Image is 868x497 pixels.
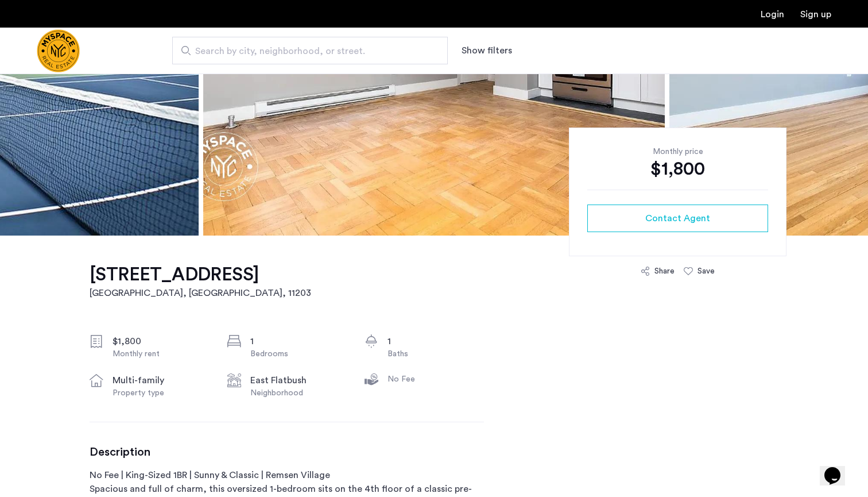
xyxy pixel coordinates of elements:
div: East Flatbush [250,373,347,387]
div: Neighborhood [250,387,347,399]
h1: [STREET_ADDRESS] [90,263,311,286]
button: button [587,205,768,232]
div: Monthly price [587,146,768,157]
span: Contact Agent [645,211,710,225]
button: Show or hide filters [462,44,512,57]
a: Registration [800,10,831,19]
input: Apartment Search [172,37,448,64]
a: [STREET_ADDRESS][GEOGRAPHIC_DATA], [GEOGRAPHIC_DATA], 11203 [90,263,311,300]
a: Login [761,10,784,19]
div: Monthly rent [113,348,209,360]
div: Baths [387,348,484,360]
img: logo [37,29,80,72]
a: Cazamio Logo [37,29,80,72]
div: multi-family [113,373,209,387]
div: 1 [250,334,347,348]
div: Bedrooms [250,348,347,360]
div: $1,800 [587,157,768,180]
div: $1,800 [113,334,209,348]
iframe: chat widget [820,451,857,486]
span: Search by city, neighborhood, or street. [195,44,416,58]
div: Share [654,265,675,277]
div: No Fee [387,373,484,385]
div: Save [697,265,715,277]
h2: [GEOGRAPHIC_DATA], [GEOGRAPHIC_DATA] , 11203 [90,286,311,300]
div: Property type [113,387,209,399]
div: 1 [387,334,484,348]
h3: Description [90,445,484,459]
